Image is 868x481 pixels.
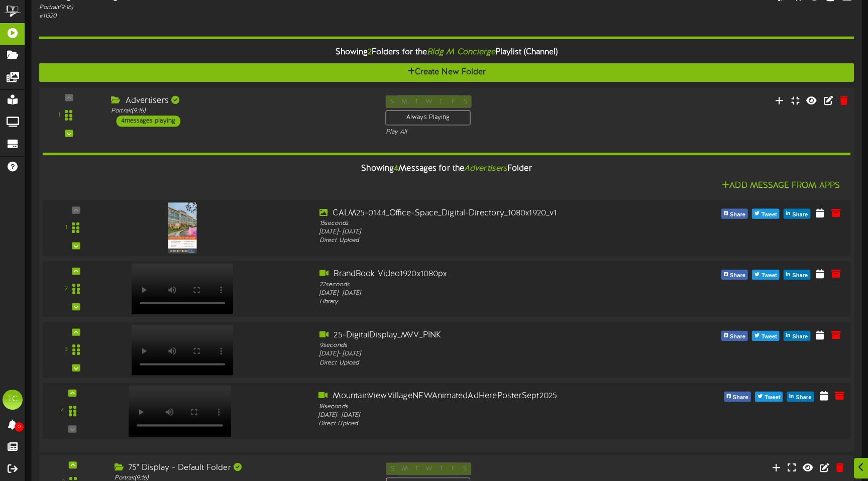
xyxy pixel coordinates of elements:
span: 0 [15,422,24,432]
div: [DATE] - [DATE] [319,350,641,358]
span: Share [730,392,750,403]
button: Tweet [752,208,780,218]
div: [DATE] - [DATE] [318,411,643,420]
button: Create New Folder [39,63,854,81]
div: 9 seconds [319,341,641,349]
button: Tweet [755,391,783,401]
div: 75" Display - Default Folder [115,462,371,474]
div: BrandBook Video1920x1080px [319,268,641,280]
span: Share [728,270,747,281]
div: 4 messages playing [116,115,180,127]
button: Share [784,330,810,340]
div: 15 seconds [319,219,641,227]
span: Share [728,209,747,220]
button: Tweet [752,330,780,340]
span: Share [790,209,810,220]
div: 25-DigitalDisplay_MVV_PINK [319,329,641,341]
span: Tweet [759,270,779,281]
div: MountainViewVillageNEWAnimatedAdHerePosterSept2025 [318,390,643,402]
button: Share [721,208,748,218]
div: [DATE] - [DATE] [319,227,641,236]
button: Share [724,391,751,401]
span: Share [790,270,810,281]
button: Share [721,330,748,340]
div: Advertisers [111,95,370,106]
span: 2 [368,48,372,57]
span: 4 [394,164,398,173]
span: Tweet [759,209,779,220]
button: Share [787,391,814,401]
button: Share [721,270,748,280]
div: Direct Upload [319,236,641,245]
span: Share [728,331,747,342]
div: Showing Folders for the Playlist (Channel) [32,41,862,63]
i: Advertisers [464,164,507,173]
i: Bldg M Concierge [427,48,495,57]
button: Share [784,208,810,218]
div: TC [3,390,23,410]
div: Showing Messages for the Folder [35,158,858,179]
div: Portrait ( 9:16 ) [111,106,370,115]
button: Add Message From Apps [719,179,843,192]
div: 18 seconds [318,402,643,411]
div: Always Playing [386,110,471,125]
img: 48728b9e-e2d8-4d8e-8cf8-6a0451bf3c27.jpg [168,202,197,253]
div: Play All [386,128,576,136]
button: Share [784,270,810,280]
div: # 11320 [39,12,370,20]
span: Share [794,392,813,403]
div: Direct Upload [318,420,643,429]
button: Tweet [752,270,780,280]
div: Portrait ( 9:16 ) [39,3,370,12]
div: Direct Upload [319,358,641,367]
div: 22 seconds [319,280,641,289]
div: [DATE] - [DATE] [319,289,641,297]
div: CALM25-0144_Office-Space_Digital-Directory_1080x1920_v1 [319,207,641,219]
span: Tweet [759,331,779,342]
span: Share [790,331,810,342]
div: Library [319,297,641,306]
span: Tweet [763,392,782,403]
